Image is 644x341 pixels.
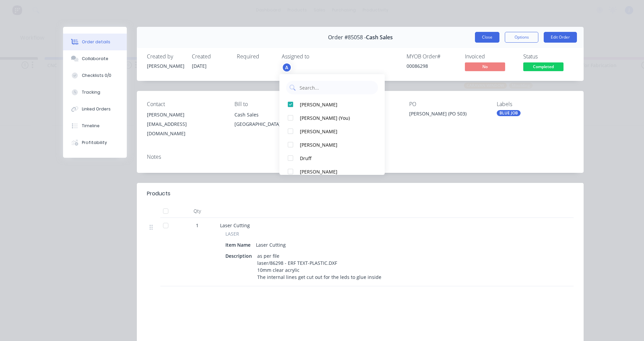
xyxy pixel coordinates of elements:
div: Cash Sales [234,110,311,119]
div: [PERSON_NAME][EMAIL_ADDRESS][DOMAIN_NAME] [147,110,224,138]
div: Timeline [82,123,100,129]
div: Required [237,53,274,60]
div: Created by [147,53,184,60]
button: Timeline [63,117,127,134]
div: Description [225,251,255,261]
div: as per file laser/86298 - ERF TEXT-PLASTIC.DXF 10mm clear acrylic The internal lines get cut out ... [255,251,384,282]
span: Laser Cutting [220,222,250,229]
div: Collaborate [82,56,108,62]
button: Checklists 0/0 [63,67,127,84]
button: Tracking [63,84,127,101]
div: [PERSON_NAME] [147,62,184,69]
div: [PERSON_NAME] (You) [300,114,371,121]
div: Notes [147,154,574,160]
div: Checklists 0/0 [82,72,111,79]
div: Products [147,190,170,198]
button: Collaborate [63,50,127,67]
div: Laser Cutting [253,240,288,250]
div: Druff [300,155,371,162]
button: Linked Orders [63,101,127,117]
div: Bill to [234,101,311,107]
div: PO [409,101,486,107]
button: Order details [63,34,127,50]
span: [DATE] [192,63,207,69]
button: Options [505,32,538,43]
button: [PERSON_NAME] [279,138,385,151]
div: Status [523,53,574,60]
input: Search... [299,81,375,94]
div: [PERSON_NAME] [300,168,371,175]
button: Profitability [63,134,127,151]
div: [PERSON_NAME] [147,110,224,119]
div: Created [192,53,229,60]
button: [PERSON_NAME] [279,125,385,138]
span: Completed [523,62,563,71]
div: Invoiced [465,53,515,60]
span: No [465,62,505,71]
div: Assigned to [282,53,349,60]
button: [PERSON_NAME] (You) [279,111,385,125]
div: MYOB Order # [407,53,457,60]
div: Item Name [225,240,253,250]
span: Order #85058 - [328,34,366,41]
div: BLUE JOB [497,110,521,116]
div: [GEOGRAPHIC_DATA], [234,119,311,129]
button: Completed [523,62,563,72]
button: A [282,62,292,72]
div: Qty [177,204,217,218]
div: [PERSON_NAME] [300,141,371,148]
div: Order details [82,39,110,45]
button: [PERSON_NAME] [279,98,385,111]
div: 00086298 [407,62,457,69]
div: Linked Orders [82,106,111,112]
div: Profitability [82,140,107,146]
div: [EMAIL_ADDRESS][DOMAIN_NAME] [147,119,224,138]
span: LASER [225,230,239,237]
div: [PERSON_NAME] [300,128,371,135]
div: [PERSON_NAME] (PO 503) [409,110,486,119]
button: Close [475,32,499,43]
button: [PERSON_NAME] [279,165,385,178]
span: Cash Sales [366,34,393,41]
div: Contact [147,101,224,107]
button: Druff [279,151,385,165]
button: Edit Order [544,32,577,43]
span: 1 [196,222,199,229]
div: Labels [497,101,574,107]
div: [PERSON_NAME] [300,101,371,108]
div: Tracking [82,89,100,95]
div: Cash Sales[GEOGRAPHIC_DATA], [234,110,311,132]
